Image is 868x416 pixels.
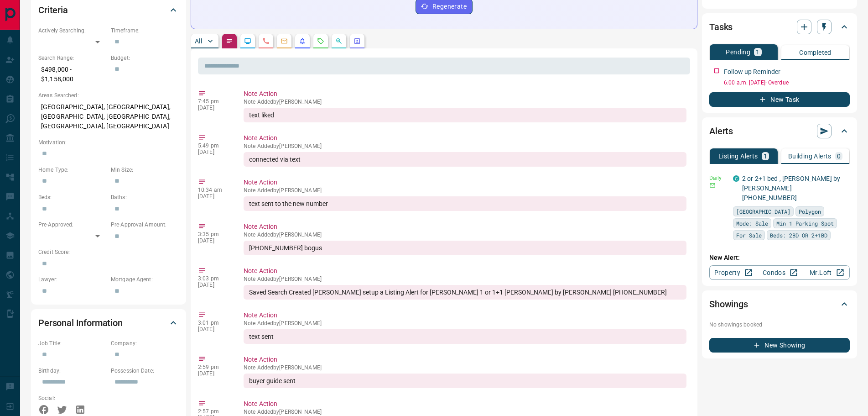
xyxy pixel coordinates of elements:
[244,187,686,194] p: Note Added by [PERSON_NAME]
[709,297,748,311] h2: Showings
[38,91,179,100] p: Areas Searched:
[244,374,686,388] div: buyer guide sent
[38,339,106,348] p: Job Title:
[281,37,288,45] svg: Emails
[38,166,106,174] p: Home Type:
[709,124,733,138] h2: Alerts
[198,408,230,415] p: 2:57 pm
[198,326,230,332] p: [DATE]
[111,339,179,348] p: Company:
[244,222,686,232] p: Note Action
[38,100,179,134] p: [GEOGRAPHIC_DATA], [GEOGRAPHIC_DATA], [GEOGRAPHIC_DATA], [GEOGRAPHIC_DATA], [GEOGRAPHIC_DATA], [G...
[709,253,850,263] p: New Alert:
[38,138,179,147] p: Motivation:
[244,37,251,45] svg: Lead Browsing Activity
[244,178,686,187] p: Note Action
[244,133,686,143] p: Note Action
[111,193,179,201] p: Baths:
[244,320,686,326] p: Note Added by [PERSON_NAME]
[244,99,686,105] p: Note Added by [PERSON_NAME]
[198,98,230,105] p: 7:45 pm
[726,49,750,55] p: Pending
[724,67,780,77] p: Follow up Reminder
[776,219,834,228] span: Min 1 Parking Spot
[195,38,202,44] p: All
[709,174,728,182] p: Daily
[718,153,758,159] p: Listing Alerts
[837,153,841,159] p: 0
[244,311,686,320] p: Note Action
[709,120,850,142] div: Alerts
[38,394,106,402] p: Social:
[733,175,739,182] div: condos.ca
[299,37,306,45] svg: Listing Alerts
[38,275,106,284] p: Lawyer:
[111,367,179,375] p: Possession Date:
[198,105,230,111] p: [DATE]
[709,16,850,38] div: Tasks
[724,79,850,87] p: 6:00 a.m. [DATE] - Overdue
[770,231,827,240] span: Beds: 2BD OR 2+1BD
[226,37,233,45] svg: Notes
[709,20,733,34] h2: Tasks
[244,89,686,99] p: Note Action
[244,108,686,122] div: text liked
[198,231,230,237] p: 3:35 pm
[198,282,230,288] p: [DATE]
[198,364,230,370] p: 2:59 pm
[244,399,686,409] p: Note Action
[799,49,832,56] p: Completed
[38,312,179,334] div: Personal Information
[335,37,343,45] svg: Opportunities
[244,196,686,211] div: text sent to the new number
[756,49,759,55] p: 1
[244,364,686,371] p: Note Added by [PERSON_NAME]
[198,370,230,377] p: [DATE]
[244,266,686,276] p: Note Action
[111,26,179,35] p: Timeframe:
[709,338,850,353] button: New Showing
[803,265,850,280] a: Mr.Loft
[198,187,230,193] p: 10:34 am
[742,175,840,201] a: 2 or 2+1 bed , [PERSON_NAME] by [PERSON_NAME] [PHONE_NUMBER]
[764,153,767,159] p: 1
[38,221,106,229] p: Pre-Approved:
[709,265,756,280] a: Property
[788,153,832,159] p: Building Alerts
[244,143,686,149] p: Note Added by [PERSON_NAME]
[709,92,850,107] button: New Task
[198,193,230,200] p: [DATE]
[736,231,762,240] span: For Sale
[736,207,790,216] span: [GEOGRAPHIC_DATA]
[198,142,230,149] p: 5:49 pm
[198,237,230,244] p: [DATE]
[38,193,106,201] p: Beds:
[244,232,686,238] p: Note Added by [PERSON_NAME]
[38,248,179,256] p: Credit Score:
[244,241,686,255] div: [PHONE_NUMBER] bogus
[111,275,179,284] p: Mortgage Agent:
[244,409,686,415] p: Note Added by [PERSON_NAME]
[38,316,123,330] h2: Personal Information
[198,275,230,282] p: 3:03 pm
[38,62,106,87] p: $498,000 - $1,158,000
[198,320,230,326] p: 3:01 pm
[111,166,179,174] p: Min Size:
[244,355,686,364] p: Note Action
[38,3,68,17] h2: Criteria
[244,285,686,300] div: Saved Search Created [PERSON_NAME] setup a Listing Alert for [PERSON_NAME] 1 or 1+1 [PERSON_NAME]...
[111,54,179,62] p: Budget:
[38,54,106,62] p: Search Range:
[244,276,686,282] p: Note Added by [PERSON_NAME]
[756,265,803,280] a: Condos
[262,37,270,45] svg: Calls
[38,367,106,375] p: Birthday:
[317,37,324,45] svg: Requests
[38,26,106,35] p: Actively Searching:
[709,321,850,329] p: No showings booked
[244,329,686,344] div: text sent
[244,152,686,167] div: connected via text
[709,182,716,189] svg: Email
[353,37,361,45] svg: Agent Actions
[799,207,821,216] span: Polygon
